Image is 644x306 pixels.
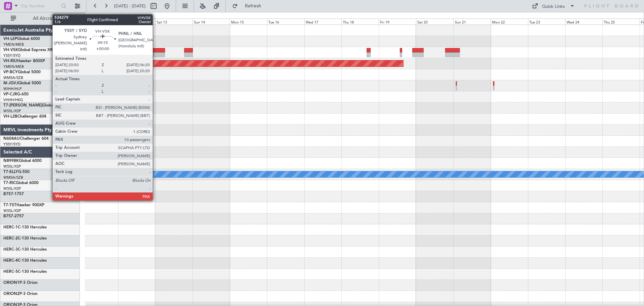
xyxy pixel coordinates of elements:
span: ORION2 [3,292,19,296]
div: Thu 18 [341,18,379,25]
a: M-JGVJGlobal 5000 [3,81,41,85]
button: All Aircraft [7,13,73,24]
span: T7-[PERSON_NAME] [3,103,42,107]
div: Sun 14 [193,18,230,25]
span: VP-BCY [3,70,18,74]
span: Refresh [239,4,267,8]
div: Mon 22 [491,18,528,25]
a: YSSY/SYD [3,142,20,147]
div: Quick Links [542,3,565,10]
a: N604AUChallenger 604 [3,137,49,141]
a: B757-1757 [3,192,24,196]
a: VP-BCYGlobal 5000 [3,70,41,74]
span: All Aircraft [17,16,71,21]
a: T7-RICGlobal 6000 [3,181,39,185]
span: M-JGVJ [3,81,18,85]
button: Refresh [229,1,269,11]
div: Sat 13 [155,18,193,25]
div: Tue 16 [267,18,304,25]
div: Tue 23 [528,18,565,25]
span: T7-TST [3,203,16,207]
span: [DATE] - [DATE] [114,3,146,9]
a: WMSA/SZB [3,75,23,80]
div: [DATE] [86,13,98,19]
button: Quick Links [529,1,578,11]
a: WSSL/XSP [3,186,21,191]
a: YMEN/MEB [3,42,24,47]
a: HERC-1C-130 Hercules [3,225,47,229]
a: T7-TSTHawker 900XP [3,203,44,207]
span: HERC-4 [3,259,18,263]
span: ORION1 [3,281,19,285]
span: T7-RIC [3,181,16,185]
a: HERC-2C-130 Hercules [3,236,47,241]
span: HERC-3 [3,248,18,252]
div: Sun 21 [453,18,491,25]
span: VH-VSK [3,48,18,52]
span: HERC-1 [3,225,18,229]
a: WMSA/SZB [3,175,23,180]
a: VH-RIUHawker 800XP [3,59,45,63]
div: Fri 19 [379,18,416,25]
a: VH-L2BChallenger 604 [3,115,46,119]
a: YMEN/MEB [3,64,24,69]
div: Thu 25 [602,18,640,25]
span: VH-L2B [3,115,17,119]
input: Trip Number [20,1,59,11]
a: WSSL/XSP [3,108,21,114]
a: WIHH/HLP [3,86,22,91]
span: T7-ELLY [3,170,18,174]
div: Thu 11 [81,18,118,25]
span: VH-LEP [3,37,17,41]
div: Wed 17 [304,18,341,25]
a: HERC-3C-130 Hercules [3,248,47,252]
a: YSSY/SYD [3,53,20,58]
div: Fri 12 [118,18,155,25]
div: Wed 24 [565,18,602,25]
span: N8998K [3,159,19,163]
a: B757-2757 [3,214,24,218]
div: Mon 15 [230,18,267,25]
a: HERC-5C-130 Hercules [3,270,47,274]
a: ORION1P-3 Orion [3,281,38,285]
a: ORION2P-3 Orion [3,292,38,296]
a: WSSL/XSP [3,208,21,213]
span: B757-1 [3,192,17,196]
span: B757-2 [3,214,17,218]
a: N8998KGlobal 6000 [3,159,42,163]
a: VH-VSKGlobal Express XRS [3,48,55,52]
a: VH-LEPGlobal 6000 [3,37,40,41]
a: VHHH/HKG [3,97,23,102]
span: VH-RIU [3,59,17,63]
a: VP-CJRG-650 [3,92,29,96]
span: HERC-5 [3,270,18,274]
span: HERC-2 [3,236,18,241]
a: T7-ELLYG-550 [3,170,30,174]
div: Sat 20 [416,18,453,25]
a: HERC-4C-130 Hercules [3,259,47,263]
span: VP-CJR [3,92,17,96]
a: T7-[PERSON_NAME]Global 7500 [3,103,65,107]
span: N604AU [3,137,20,141]
a: WSSL/XSP [3,164,21,169]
